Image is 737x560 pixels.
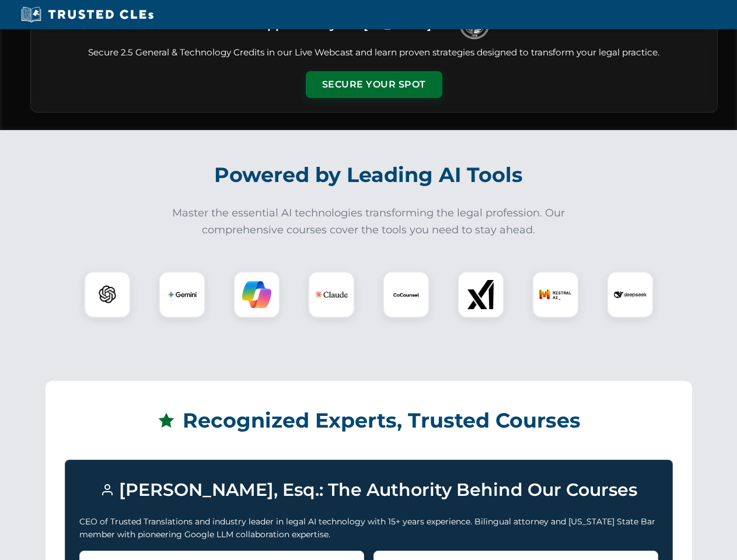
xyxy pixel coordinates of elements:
[84,271,131,318] div: ChatGPT
[65,400,673,441] h2: Recognized Experts, Trusted Courses
[79,474,658,506] h3: [PERSON_NAME], Esq.: The Authority Behind Our Courses
[90,278,124,311] img: ChatGPT Logo
[167,280,197,309] img: Gemini Logo
[79,515,658,541] p: CEO of Trusted Translations and industry leader in legal AI technology with 15+ years experience....
[383,271,429,318] div: CoCounsel
[614,278,647,311] img: DeepSeek Logo
[308,271,355,318] div: Claude
[233,271,280,318] div: Copilot
[18,6,157,23] img: Trusted CLEs
[159,271,205,318] div: Gemini
[607,271,654,318] div: DeepSeek
[457,271,504,318] div: xAI
[45,46,703,60] p: Secure 2.5 General & Technology Credits in our Live Webcast and learn proven strategies designed ...
[392,280,421,309] img: CoCounsel Logo
[315,278,348,311] img: Claude Logo
[466,280,495,309] img: xAI Logo
[165,205,573,239] p: Master the essential AI technologies transforming the legal profession. Our comprehensive courses...
[539,278,572,311] img: Mistral AI Logo
[242,280,271,309] img: Copilot Logo
[306,71,442,98] button: Secure Your Spot
[532,271,579,318] div: Mistral AI
[46,155,692,195] h2: Powered by Leading AI Tools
